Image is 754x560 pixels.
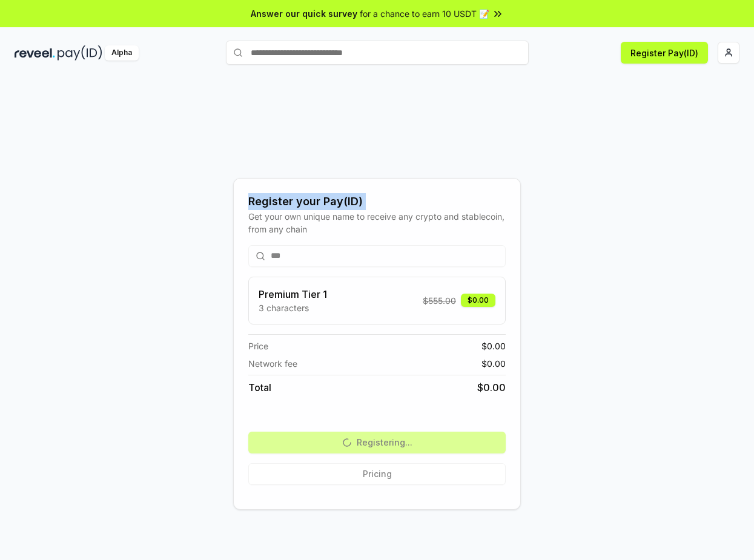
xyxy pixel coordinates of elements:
span: Network fee [248,357,297,370]
div: Get your own unique name to receive any crypto and stablecoin, from any chain [248,210,506,236]
img: pay_id [58,45,102,61]
span: Price [248,340,268,352]
span: $ 0.00 [481,357,506,370]
div: Alpha [105,45,139,61]
p: 3 characters [259,301,327,314]
span: $ 0.00 [481,340,506,352]
img: reveel_dark [15,45,55,61]
span: Answer our quick survey [251,7,357,20]
h3: Premium Tier 1 [259,287,327,301]
span: $ 0.00 [477,380,506,395]
span: for a chance to earn 10 USDT 📝 [360,7,489,20]
span: $ 555.00 [423,294,456,307]
button: Register Pay(ID) [621,42,708,64]
div: $0.00 [461,294,495,307]
span: Total [248,380,271,395]
div: Register your Pay(ID) [248,193,506,210]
